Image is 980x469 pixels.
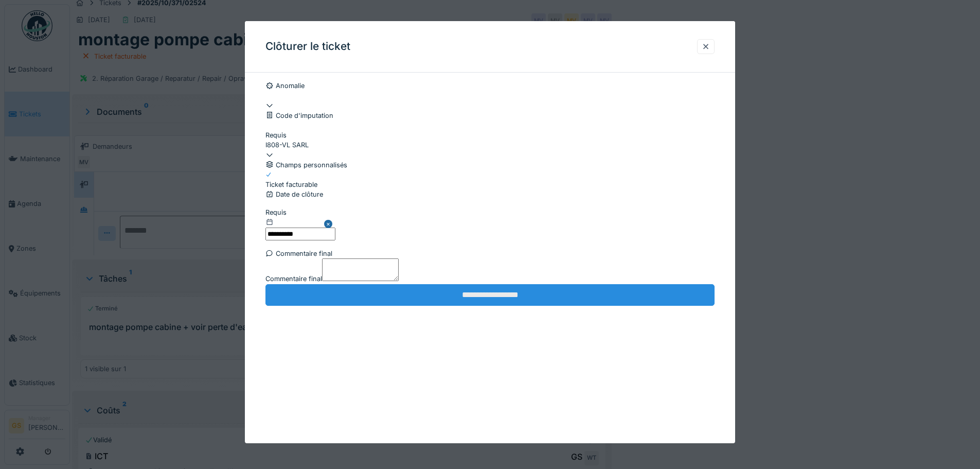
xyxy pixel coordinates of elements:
[265,130,715,140] div: Requis
[265,140,715,150] div: I808-VL SARL
[265,207,335,217] div: Requis
[265,189,715,199] div: Date de clôture
[324,207,335,240] button: Close
[265,111,715,120] div: Code d'imputation
[265,160,715,169] div: Champs personnalisés
[265,274,322,284] label: Commentaire final
[265,40,350,53] h3: Clôturer le ticket
[265,180,317,189] div: Ticket facturable
[265,81,715,91] div: Anomalie
[265,249,715,258] div: Commentaire final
